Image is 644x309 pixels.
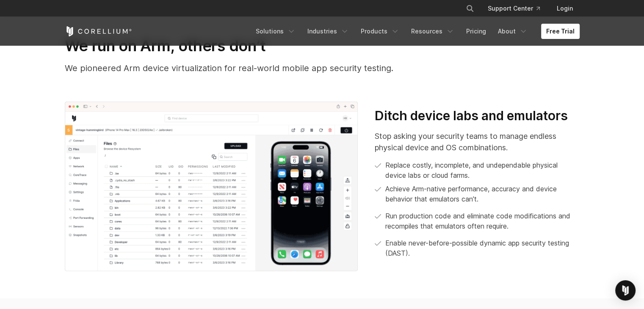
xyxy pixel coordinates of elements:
[65,62,580,74] p: We pioneered Arm device virtualization for real-world mobile app security testing.
[385,238,579,258] p: Enable never-before-possible dynamic app security testing (DAST).
[550,1,580,16] a: Login
[462,1,478,16] button: Search
[493,24,533,39] a: About
[356,24,404,39] a: Products
[615,280,636,301] div: Open Intercom Messenger
[406,24,459,39] a: Resources
[385,184,579,204] p: Achieve Arm-native performance, accuracy and device behavior that emulators can’t.
[375,108,579,124] h3: Ditch device labs and emulators
[481,1,547,16] a: Support Center
[375,130,579,153] p: Stop asking your security teams to manage endless physical device and OS combinations.
[251,24,301,39] a: Solutions
[385,160,579,180] p: Replace costly, incomplete, and undependable physical device labs or cloud farms.
[461,24,491,39] a: Pricing
[65,26,132,36] a: Corellium Home
[456,1,580,16] div: Navigation Menu
[65,102,358,272] img: Dynamic app security testing (DSAT); iOS pentest
[302,24,354,39] a: Industries
[385,211,579,231] p: Run production code and eliminate code modifications and recompiles that emulators often require.
[251,24,580,39] div: Navigation Menu
[541,24,580,39] a: Free Trial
